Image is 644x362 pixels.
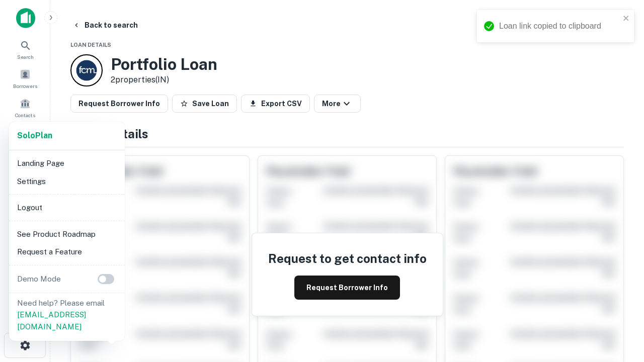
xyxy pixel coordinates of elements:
li: Settings [13,172,121,191]
button: close [623,14,630,24]
div: Loan link copied to clipboard [499,20,620,32]
p: Demo Mode [13,273,65,285]
a: [EMAIL_ADDRESS][DOMAIN_NAME] [17,310,86,331]
iframe: Chat Widget [594,249,644,298]
li: Logout [13,199,121,217]
p: Need help? Please email [17,297,117,333]
li: Landing Page [13,154,121,172]
li: Request a Feature [13,243,121,261]
li: See Product Roadmap [13,225,121,243]
strong: Solo Plan [17,131,52,140]
a: SoloPlan [17,130,52,142]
